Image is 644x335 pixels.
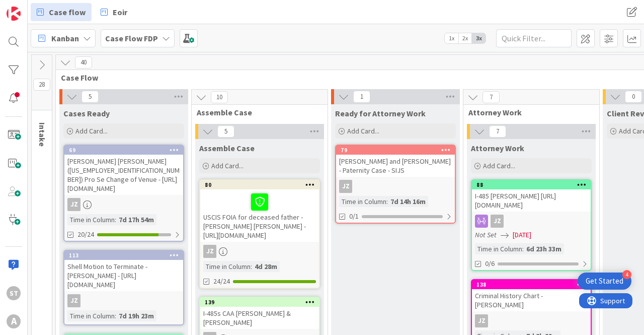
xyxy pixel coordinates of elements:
[105,33,158,43] b: Case Flow FDP
[7,286,21,300] div: ST
[482,91,500,103] span: 7
[7,7,21,21] img: Visit kanbanzone.com
[211,91,228,103] span: 10
[115,214,116,225] span: :
[252,261,280,272] div: 4d 28m
[51,32,79,44] span: Kanban
[69,252,183,259] div: 113
[336,180,455,193] div: JZ
[388,196,428,207] div: 7d 14h 16m
[622,270,631,279] div: 4
[578,273,631,290] div: Open Get Started checklist, remaining modules: 4
[205,181,319,188] div: 80
[483,161,515,170] span: Add Card...
[116,310,156,321] div: 7d 19h 23m
[472,180,591,212] div: 88I-485 [PERSON_NAME] [URL][DOMAIN_NAME]
[205,299,319,306] div: 139
[513,230,531,240] span: [DATE]
[113,6,127,18] span: Eoir
[64,260,183,291] div: Shell Motion to Terminate - [PERSON_NAME] - [URL][DOMAIN_NAME]
[472,189,591,212] div: I-485 [PERSON_NAME] [URL][DOMAIN_NAME]
[524,243,564,254] div: 6d 23h 33m
[64,146,183,155] div: 69
[336,146,455,177] div: 79[PERSON_NAME] and [PERSON_NAME] - Paternity Case - SIJS
[496,29,572,47] input: Quick Filter...
[468,107,587,117] span: Attorney Work
[476,181,591,188] div: 88
[116,214,156,225] div: 7d 17h 54m
[475,230,497,239] i: Not Set
[476,281,591,288] div: 138
[200,189,319,242] div: USCIS FOIA for deceased father - [PERSON_NAME] [PERSON_NAME] - [URL][DOMAIN_NAME]
[64,251,183,260] div: 113
[95,3,133,21] a: Eoir
[211,161,244,170] span: Add Card...
[7,314,21,328] div: A
[458,33,472,43] span: 2x
[445,33,458,43] span: 1x
[353,91,370,103] span: 1
[339,180,352,193] div: JZ
[203,261,251,272] div: Time in Column
[82,91,99,103] span: 5
[491,215,504,228] div: JZ
[63,108,110,118] span: Cases Ready
[625,91,642,103] span: 0
[586,276,623,286] div: Get Started
[475,243,522,254] div: Time in Column
[200,298,319,329] div: 139I-485s CAA [PERSON_NAME] & [PERSON_NAME]
[197,107,315,117] span: Assemble Case
[21,2,46,14] span: Support
[31,3,92,21] a: Case flow
[64,198,183,211] div: JZ
[335,108,426,118] span: Ready for Attorney Work
[472,33,486,43] span: 3x
[472,289,591,311] div: Criminal History Chart - [PERSON_NAME]
[200,180,319,242] div: 80USCIS FOIA for deceased father - [PERSON_NAME] [PERSON_NAME] - [URL][DOMAIN_NAME]
[75,56,92,69] span: 40
[475,314,488,327] div: JZ
[69,147,183,154] div: 69
[386,196,388,207] span: :
[64,294,183,307] div: JZ
[349,211,359,222] span: 0/1
[489,125,506,138] span: 7
[77,229,94,240] span: 20/24
[199,143,255,153] span: Assemble Case
[339,196,386,207] div: Time in Column
[37,122,47,147] span: Intake
[251,261,252,272] span: :
[67,294,80,307] div: JZ
[203,245,216,258] div: JZ
[67,198,80,211] div: JZ
[67,214,115,225] div: Time in Column
[64,146,183,195] div: 69[PERSON_NAME] [PERSON_NAME] ([US_EMPLOYER_IDENTIFICATION_NUMBER]) Pro Se Change of Venue - [URL...
[75,126,108,136] span: Add Card...
[115,310,116,321] span: :
[522,243,524,254] span: :
[341,147,455,154] div: 79
[471,143,524,153] span: Attorney Work
[472,280,591,289] div: 138
[49,6,86,18] span: Case flow
[200,180,319,189] div: 80
[64,251,183,291] div: 113Shell Motion to Terminate - [PERSON_NAME] - [URL][DOMAIN_NAME]
[347,126,379,136] span: Add Card...
[67,310,115,321] div: Time in Column
[336,155,455,177] div: [PERSON_NAME] and [PERSON_NAME] - Paternity Case - SIJS
[472,180,591,189] div: 88
[472,314,591,327] div: JZ
[64,155,183,195] div: [PERSON_NAME] [PERSON_NAME] ([US_EMPLOYER_IDENTIFICATION_NUMBER]) Pro Se Change of Venue - [URL][...
[200,298,319,307] div: 139
[485,258,495,269] span: 0/6
[472,280,591,311] div: 138Criminal History Chart - [PERSON_NAME]
[200,245,319,258] div: JZ
[217,125,234,138] span: 5
[213,276,230,287] span: 24/24
[200,307,319,329] div: I-485s CAA [PERSON_NAME] & [PERSON_NAME]
[472,215,591,228] div: JZ
[33,79,50,91] span: 28
[336,146,455,155] div: 79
